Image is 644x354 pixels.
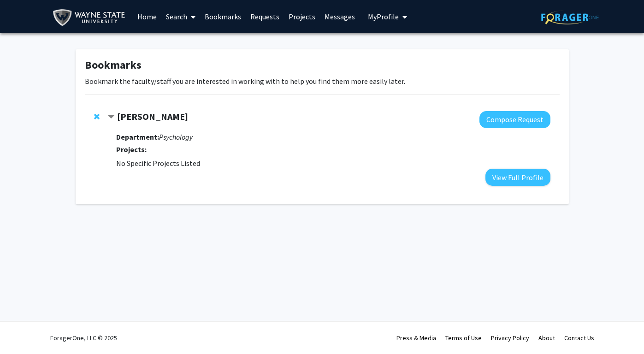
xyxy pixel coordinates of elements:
a: Search [161,0,200,33]
button: Compose Request to Christina Costa [479,111,550,128]
a: Bookmarks [200,0,246,33]
strong: Department: [116,132,159,142]
a: Messages [320,0,360,33]
p: Bookmark the faculty/staff you are interested in working with to help you find them more easily l... [85,76,560,87]
a: Terms of Use [445,334,482,342]
a: Privacy Policy [491,334,529,342]
iframe: Chat [7,313,39,347]
img: Wayne State University Logo [53,7,130,28]
div: ForagerOne, LLC © 2025 [50,322,117,354]
a: Press & Media [396,334,436,342]
strong: [PERSON_NAME] [117,111,188,122]
a: Projects [284,0,320,33]
a: Requests [246,0,284,33]
strong: Projects: [116,145,147,154]
span: Contract Christina Costa Bookmark [107,113,115,121]
h1: Bookmarks [85,59,560,72]
span: Remove Christina Costa from bookmarks [94,113,100,120]
i: Psychology [159,132,193,142]
span: No Specific Projects Listed [116,159,200,168]
a: Contact Us [564,334,594,342]
a: About [538,334,555,342]
img: ForagerOne Logo [541,10,599,24]
span: My Profile [368,12,399,21]
button: View Full Profile [485,169,550,186]
a: Home [133,0,161,33]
